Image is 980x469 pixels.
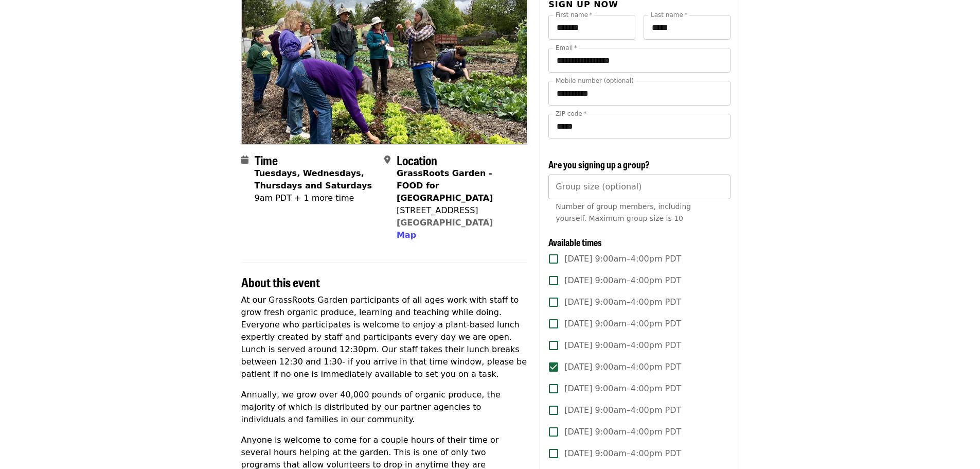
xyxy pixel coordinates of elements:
label: Email [556,45,577,51]
label: ZIP code [556,111,586,117]
span: Are you signing up a group? [548,158,650,171]
strong: GrassRoots Garden - FOOD for [GEOGRAPHIC_DATA] [397,168,493,203]
span: Location [397,151,437,169]
label: Mobile number (optional) [556,78,634,84]
strong: Tuesdays, Wednesdays, Thursdays and Saturdays [255,168,372,190]
span: [DATE] 9:00am–4:00pm PDT [564,296,681,308]
p: Annually, we grow over 40,000 pounds of organic produce, the majority of which is distributed by ... [241,389,528,426]
span: [DATE] 9:00am–4:00pm PDT [564,447,681,460]
span: [DATE] 9:00am–4:00pm PDT [564,318,681,330]
input: ZIP code [548,114,730,138]
span: About this event [241,273,320,291]
label: First name [556,12,593,18]
input: [object Object] [548,175,730,199]
span: [DATE] 9:00am–4:00pm PDT [564,253,681,265]
span: Available times [548,235,602,249]
label: Last name [651,12,687,18]
input: Last name [644,15,730,40]
span: Number of group members, including yourself. Maximum group size is 10 [556,202,691,222]
span: Time [255,151,278,169]
a: [GEOGRAPHIC_DATA] [397,218,493,228]
div: [STREET_ADDRESS] [397,204,519,217]
span: [DATE] 9:00am–4:00pm PDT [564,404,681,416]
span: [DATE] 9:00am–4:00pm PDT [564,361,681,373]
p: At our GrassRoots Garden participants of all ages work with staff to grow fresh organic produce, ... [241,294,528,380]
button: Map [397,229,416,241]
input: Email [548,48,730,73]
span: [DATE] 9:00am–4:00pm PDT [564,383,681,395]
span: [DATE] 9:00am–4:00pm PDT [564,339,681,352]
div: 9am PDT + 1 more time [255,192,376,204]
i: map-marker-alt icon [384,155,390,165]
span: [DATE] 9:00am–4:00pm PDT [564,274,681,287]
input: First name [548,15,635,40]
input: Mobile number (optional) [548,81,730,106]
span: Map [397,230,416,240]
i: calendar icon [241,155,248,165]
span: [DATE] 9:00am–4:00pm PDT [564,426,681,438]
